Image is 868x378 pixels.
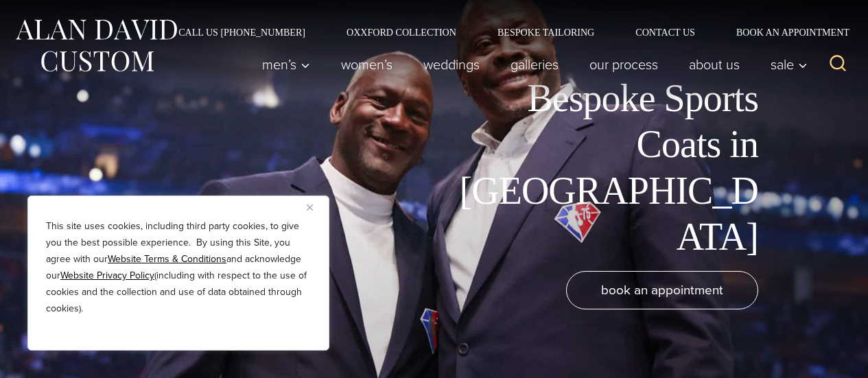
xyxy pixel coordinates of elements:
[14,15,178,76] img: Alan David Custom
[477,27,615,37] a: Bespoke Tailoring
[566,271,758,309] a: book an appointment
[326,51,408,78] a: Women’s
[158,27,326,37] a: Call Us [PHONE_NUMBER]
[495,51,574,78] a: Galleries
[307,199,323,215] button: Close
[408,51,495,78] a: weddings
[247,51,815,78] nav: Primary Navigation
[574,51,674,78] a: Our Process
[60,268,154,283] a: Website Privacy Policy
[674,51,755,78] a: About Us
[326,27,477,37] a: Oxxford Collection
[108,252,226,266] a: Website Terms & Conditions
[615,27,716,37] a: Contact Us
[601,280,723,300] span: book an appointment
[158,27,854,37] nav: Secondary Navigation
[46,218,311,317] p: This site uses cookies, including third party cookies, to give you the best possible experience. ...
[716,27,854,37] a: Book an Appointment
[771,58,808,71] span: Sale
[262,58,310,71] span: Men’s
[449,75,758,260] h1: Bespoke Sports Coats in [GEOGRAPHIC_DATA]
[821,48,854,81] button: View Search Form
[307,204,313,211] img: Close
